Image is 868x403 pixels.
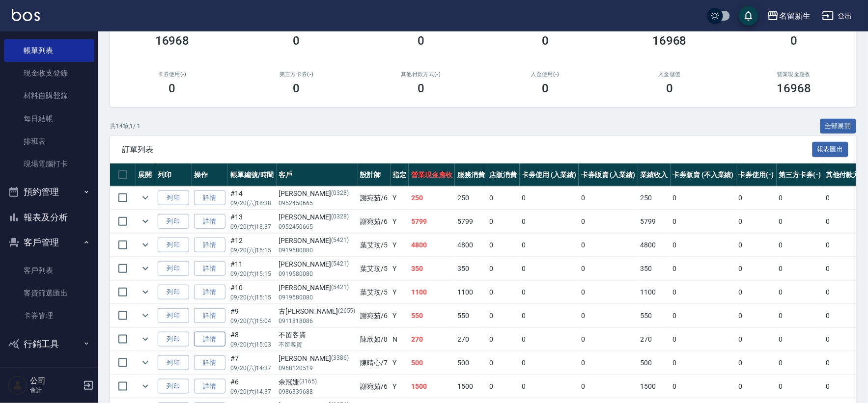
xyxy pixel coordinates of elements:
[228,257,277,280] td: #11
[409,304,455,327] td: 550
[455,328,487,351] td: 270
[638,210,671,233] td: 5799
[736,187,777,210] td: 0
[409,257,455,280] td: 350
[279,199,356,208] p: 0952450665
[246,71,347,78] h2: 第三方卡券(-)
[418,34,424,48] h3: 0
[487,328,520,351] td: 0
[666,81,673,95] h3: 0
[230,246,274,255] p: 09/20 (六) 15:15
[418,81,424,95] h3: 0
[736,281,777,304] td: 0
[279,364,356,373] p: 0968120519
[579,328,638,351] td: 0
[671,234,736,257] td: 0
[158,261,189,276] button: 列印
[638,187,671,210] td: 250
[279,340,356,349] p: 不留客資
[110,122,140,131] p: 共 14 筆, 1 / 1
[391,281,409,304] td: Y
[812,142,849,157] button: 報表匯出
[736,210,777,233] td: 0
[487,257,520,280] td: 0
[331,236,349,246] p: (5421)
[194,308,225,323] a: 詳情
[409,375,455,398] td: 1500
[579,375,638,398] td: 0
[777,234,824,257] td: 0
[4,107,94,130] a: 每日結帳
[230,293,274,302] p: 09/20 (六) 15:15
[487,234,520,257] td: 0
[520,351,579,375] td: 0
[520,375,579,398] td: 0
[736,163,777,187] th: 卡券使用(-)
[228,328,277,351] td: #8
[331,259,349,269] p: (5421)
[4,84,94,107] a: 材料自購登錄
[12,9,40,21] img: Logo
[279,269,356,278] p: 0919580080
[138,261,153,276] button: expand row
[331,188,349,199] p: (0328)
[158,308,189,323] button: 列印
[194,190,225,206] a: 詳情
[279,283,356,293] div: [PERSON_NAME]
[487,163,520,187] th: 店販消費
[30,386,80,395] p: 會計
[391,375,409,398] td: Y
[777,351,824,375] td: 0
[409,328,455,351] td: 270
[671,304,736,327] td: 0
[671,375,736,398] td: 0
[358,375,391,398] td: 謝宛茹 /6
[4,39,94,62] a: 帳單列表
[279,353,356,364] div: [PERSON_NAME]
[279,188,356,199] div: [PERSON_NAME]
[158,379,189,394] button: 列印
[4,230,94,255] button: 客戶管理
[820,119,857,134] button: 全部展開
[495,71,595,78] h2: 入金使用(-)
[638,281,671,304] td: 1100
[638,351,671,375] td: 500
[228,187,277,210] td: #14
[409,234,455,257] td: 4800
[455,281,487,304] td: 1100
[169,81,176,95] h3: 0
[671,281,736,304] td: 0
[391,163,409,187] th: 指定
[736,257,777,280] td: 0
[122,71,223,78] h2: 卡券使用(-)
[736,328,777,351] td: 0
[194,285,225,300] a: 詳情
[122,145,812,155] span: 訂單列表
[155,163,192,187] th: 列印
[228,304,277,327] td: #9
[358,281,391,304] td: 葉艾玟 /5
[391,304,409,327] td: Y
[638,375,671,398] td: 1500
[542,81,549,95] h3: 0
[138,285,153,299] button: expand row
[279,222,356,231] p: 0952450665
[158,238,189,253] button: 列印
[194,214,225,229] a: 詳情
[520,187,579,210] td: 0
[194,355,225,371] a: 詳情
[228,351,277,375] td: #7
[579,210,638,233] td: 0
[4,304,94,327] a: 卡券管理
[279,306,356,317] div: 古[PERSON_NAME]
[487,210,520,233] td: 0
[158,190,189,206] button: 列印
[739,6,758,26] button: save
[138,190,153,205] button: expand row
[277,163,358,187] th: 客戶
[138,355,153,370] button: expand row
[777,163,824,187] th: 第三方卡券(-)
[777,81,812,95] h3: 16968
[158,355,189,371] button: 列印
[279,212,356,222] div: [PERSON_NAME]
